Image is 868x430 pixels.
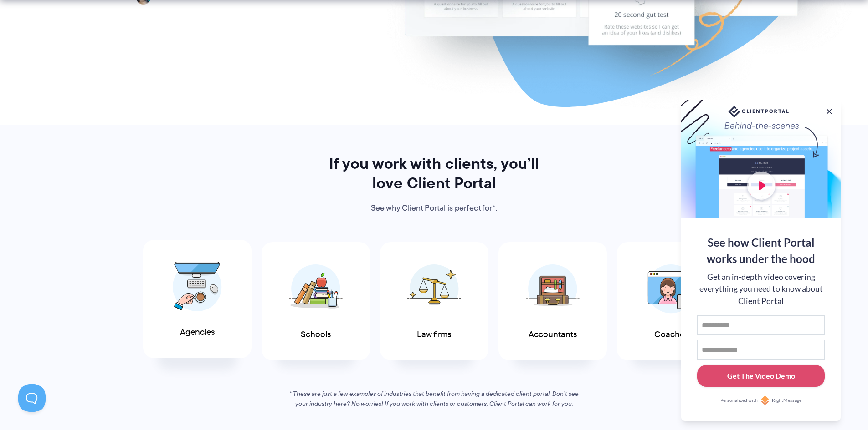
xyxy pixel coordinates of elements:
[417,330,451,339] span: Law firms
[697,396,825,405] a: Personalized withRightMessage
[180,328,215,337] span: Agencies
[301,330,331,339] span: Schools
[697,234,825,267] div: See how Client Portal works under the hood
[697,271,825,307] div: Get an in-depth video covering everything you need to know about Client Portal
[498,242,607,361] a: Accountants
[317,202,552,215] p: See why Client Portal is perfect for*:
[617,242,725,361] a: Coaches
[529,330,577,339] span: Accountants
[654,330,688,339] span: Coaches
[143,240,252,359] a: Agencies
[380,242,488,361] a: Law firms
[289,389,579,408] em: * These are just a few examples of industries that benefit from having a dedicated client portal....
[317,154,552,193] h2: If you work with clients, you’ll love Client Portal
[262,242,370,361] a: Schools
[720,397,758,404] span: Personalized with
[772,397,801,404] span: RightMessage
[18,384,46,412] iframe: Toggle Customer Support
[760,396,770,405] img: Personalized with RightMessage
[727,370,795,381] div: Get The Video Demo
[697,365,825,387] button: Get The Video Demo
